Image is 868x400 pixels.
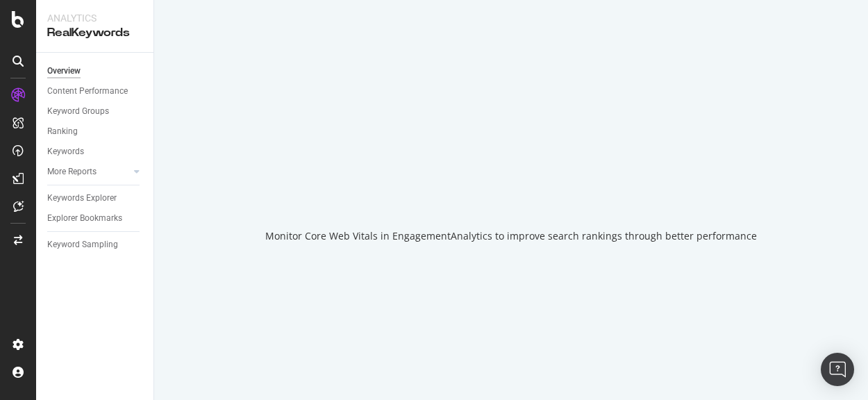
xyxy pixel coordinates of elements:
div: Keywords Explorer [47,191,117,206]
div: Ranking [47,124,78,139]
div: RealKeywords [47,25,142,41]
a: Keyword Groups [47,104,144,119]
div: animation [461,157,561,207]
div: Overview [47,64,81,78]
a: Explorer Bookmarks [47,211,144,226]
a: Content Performance [47,84,144,99]
a: Keywords [47,144,144,159]
a: Keywords Explorer [47,191,144,206]
div: Keyword Sampling [47,237,118,252]
div: Analytics [47,11,142,25]
a: Keyword Sampling [47,237,144,252]
div: Monitor Core Web Vitals in EngagementAnalytics to improve search rankings through better performance [265,229,757,243]
div: Open Intercom Messenger [821,353,854,386]
a: Ranking [47,124,144,139]
div: Content Performance [47,84,128,99]
div: More Reports [47,165,97,179]
div: Keywords [47,144,84,159]
a: More Reports [47,165,130,179]
div: Explorer Bookmarks [47,211,122,226]
div: Keyword Groups [47,104,109,119]
a: Overview [47,64,144,78]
